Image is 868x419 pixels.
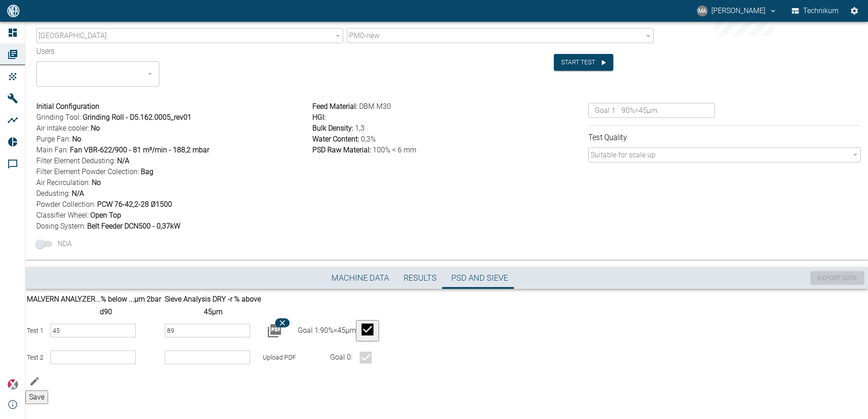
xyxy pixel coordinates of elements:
[846,3,863,19] button: Settings
[36,112,309,123] span: Grinding Tool :
[451,273,508,283] span: PSD and Sieve
[312,146,371,154] span: PSD Raw Material :
[554,54,613,71] button: Start test
[554,47,654,71] div: Start test
[36,177,309,188] span: Air Recirculation :
[25,390,868,404] div: All PSD values must be filled out
[790,3,841,19] button: Technikum
[312,135,359,143] span: Water Content :
[36,134,309,145] span: Purge Fan :
[36,156,309,166] span: Filter Element Dedusting :
[83,113,192,122] span: Grinding Roll - D5.162.0005_rev01
[347,28,654,43] div: PM0-new
[373,146,416,154] span: 100% < 6 mm
[36,166,309,177] span: Filter Element Powder Colection :
[36,28,343,43] div: [GEOGRAPHIC_DATA]
[36,46,128,57] label: Users
[324,267,396,289] button: Machine Data
[355,124,365,132] span: 1,3
[90,211,121,219] span: Open Top
[347,13,577,24] label: Machines *
[36,210,309,221] span: Classifier Wheel :
[6,5,20,17] img: logo
[36,123,309,134] span: Air intake cooler :
[7,379,18,390] img: Xplore Logo
[72,189,84,198] span: N/A
[91,124,100,132] span: No
[312,113,325,122] span: HGI :
[36,101,309,112] p: Initial Configuration
[361,135,376,143] span: 0,3%
[695,3,779,19] button: mateus.andrade@neuman-esser.com.br
[588,147,861,162] div: Suitable for scale up
[312,124,353,132] span: Bulk Density :
[92,178,101,187] span: No
[72,135,81,143] span: No
[697,5,708,16] div: MA
[87,222,180,230] span: Belt Feeder DCN500 - 0,37kW
[164,293,261,305] th: Sieve Analysis DRY -r % above
[312,102,357,111] span: Feed Material :
[50,306,162,318] th: d 90
[36,188,309,199] span: Dedusting :
[26,319,49,343] td: Test 1
[263,354,296,361] label: Upload PDF
[36,145,309,156] span: Main Fan :
[97,200,172,209] span: PCW 76-42,2-28 Ø1500
[164,306,261,318] th: 45 µm
[26,344,49,371] td: Test 2
[36,13,266,24] label: Test field *
[58,239,72,249] span: NDA
[298,325,356,336] p: Goal 1 : 90%<45µm
[359,102,391,111] span: DBM M30
[26,293,162,305] th: MALVERN ANALYZER...% below ...µm 2bar
[25,390,48,404] button: Save
[141,167,153,176] span: Bag
[36,199,309,210] span: Powder Collection :
[36,221,309,232] span: Dosing System :
[588,132,793,143] label: Test Quality
[117,156,129,165] span: N/A
[330,352,352,363] p: Goal 0 :
[404,273,437,283] span: Results
[70,146,209,154] span: Fan VBR-622/900 - 81 m³/min - 188,2 mbar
